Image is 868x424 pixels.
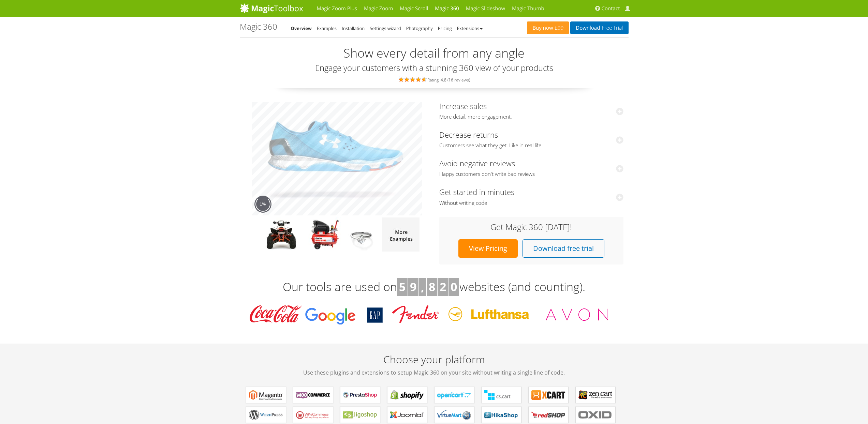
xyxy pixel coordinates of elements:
b: Magic 360 for VirtueMart [437,410,471,420]
a: Get started in minutesWithout writing code [439,187,623,206]
b: 5 [399,279,406,294]
span: Use these plugins and extensions to setup Magic 360 on your site without writing a single line of... [240,368,629,377]
a: Pricing [438,25,452,31]
a: Examples [317,25,337,31]
b: Magic 360 for Shopify [390,390,424,400]
a: Settings wizard [370,25,401,31]
span: More detail, more engagement. [439,113,623,120]
a: Magic 360 for WooCommerce [293,387,333,403]
a: Magic 360 for WP e-Commerce [293,407,333,423]
span: Happy customers don't write bad reviews [439,171,623,178]
b: Magic 360 for WooCommerce [296,390,330,400]
a: Magic 360 for redSHOP [528,407,569,423]
h3: Our tools are used on websites (and counting). [240,278,629,296]
b: Magic 360 for Jigoshop [343,410,377,420]
h2: Choose your platform [240,354,629,377]
a: Magic 360 for Zen Cart [575,387,616,403]
span: Customers see what they get. Like in real life [439,142,623,149]
b: Magic 360 for Joomla [390,410,424,420]
a: Increase salesMore detail, more engagement. [439,101,623,120]
b: 2 [440,279,446,294]
b: Magic 360 for WP e-Commerce [296,410,330,420]
a: View Pricing [458,239,518,258]
a: Magic 360 for CS-Cart [481,387,521,403]
a: Magic 360 for Shopify [387,387,427,403]
a: Magic 360 for VirtueMart [434,407,474,423]
a: Magic 360 for Jigoshop [340,407,380,423]
a: Magic 360 for X-Cart [528,387,569,403]
a: DownloadFree Trial [570,21,628,34]
b: Magic 360 for Zen Cart [578,390,613,400]
b: Magic 360 for X-Cart [531,390,565,400]
b: 8 [429,279,435,294]
a: Extensions [457,25,483,31]
h3: Get Magic 360 [DATE]! [446,223,617,231]
b: , [421,279,424,294]
b: Magic 360 for redSHOP [531,410,565,420]
b: Magic 360 for OpenCart [437,390,471,400]
a: Magic 360 for WordPress [246,407,286,423]
a: Magic 360 for Magento [246,387,286,403]
b: Magic 360 for CS-Cart [484,390,518,400]
a: 16 reviews [448,77,469,83]
h1: Magic 360 [240,22,277,31]
span: Without writing code [439,200,623,207]
a: Photography [406,25,433,31]
a: Avoid negative reviewsHappy customers don't write bad reviews [439,158,623,178]
h2: Show every detail from any angle [240,46,629,60]
span: Contact [602,5,620,12]
a: Overview [291,25,312,31]
a: Download free trial [523,239,604,258]
b: 9 [410,279,416,294]
b: Magic 360 for WordPress [249,410,283,420]
a: Decrease returnsCustomers see what they get. Like in real life [439,130,623,149]
span: Free Trial [600,25,623,31]
div: Rating: 4.8 ( ) [240,76,629,83]
b: 0 [451,279,457,294]
h3: Engage your customers with a stunning 360 view of your products [240,63,629,72]
b: Magic 360 for PrestaShop [343,390,377,400]
img: Magic Toolbox Customers [245,303,623,327]
a: Magic 360 for PrestaShop [340,387,380,403]
img: MagicToolbox.com - Image tools for your website [240,3,303,13]
a: Magic 360 for OXID [575,407,616,423]
span: £99 [553,25,564,31]
a: Magic 360 for Joomla [387,407,427,423]
a: Buy now£99 [527,21,569,34]
img: more magic 360 demos [382,217,420,252]
b: Magic 360 for Magento [249,390,283,400]
a: Magic 360 for HikaShop [481,407,521,423]
a: Installation [342,25,365,31]
b: Magic 360 for OXID [578,410,613,420]
a: Magic 360 for OpenCart [434,387,474,403]
b: Magic 360 for HikaShop [484,410,518,420]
